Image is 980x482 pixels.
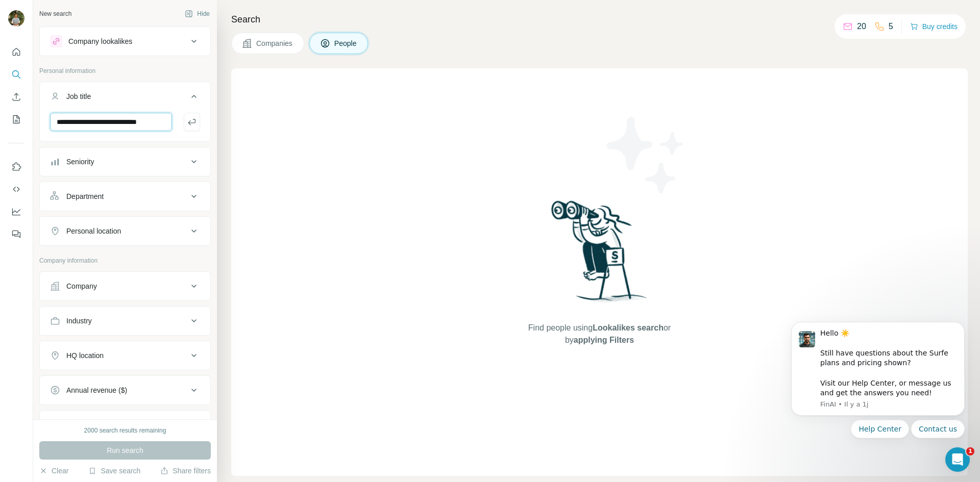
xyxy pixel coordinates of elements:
[39,66,211,75] p: Personal information
[40,413,210,437] button: Employees (size)
[857,20,866,33] p: 20
[910,19,958,34] button: Buy credits
[593,323,664,332] span: Lookalikes search
[178,6,217,21] button: Hide
[40,274,210,298] button: Company
[66,157,94,167] div: Seniority
[334,38,358,48] span: People
[8,158,24,176] button: Use Surfe on LinkedIn
[40,219,210,243] button: Personal location
[40,184,210,209] button: Department
[66,281,97,291] div: Company
[68,36,132,46] div: Company lookalikes
[231,12,968,27] h4: Search
[574,336,634,344] span: applying Filters
[40,84,210,113] button: Job title
[66,385,127,395] div: Annual revenue ($)
[66,191,104,201] div: Department
[256,38,293,48] span: Companies
[160,466,211,476] button: Share filters
[547,198,653,312] img: Surfe Illustration - Woman searching with binoculars
[889,20,893,33] p: 5
[66,226,121,236] div: Personal location
[88,466,140,476] button: Save search
[966,447,974,455] span: 1
[40,29,210,54] button: Company lookalikes
[66,91,91,102] div: Job title
[8,43,24,61] button: Quick start
[39,256,211,265] p: Company information
[8,65,24,84] button: Search
[40,343,210,368] button: HQ location
[40,149,210,174] button: Seniority
[8,202,24,221] button: Dashboard
[39,9,71,18] div: New search
[518,322,681,346] span: Find people using or by
[40,309,210,333] button: Industry
[8,225,24,243] button: Feedback
[66,350,104,361] div: HQ location
[8,180,24,198] button: Use Surfe API
[8,110,24,129] button: My lists
[8,10,24,27] img: Avatar
[8,88,24,106] button: Enrich CSV
[84,426,166,435] div: 2000 search results remaining
[776,288,980,454] iframe: Intercom notifications message
[945,447,970,472] iframe: Intercom live chat
[600,109,692,201] img: Surfe Illustration - Stars
[40,378,210,402] button: Annual revenue ($)
[39,466,68,476] button: Clear
[66,316,92,326] div: Industry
